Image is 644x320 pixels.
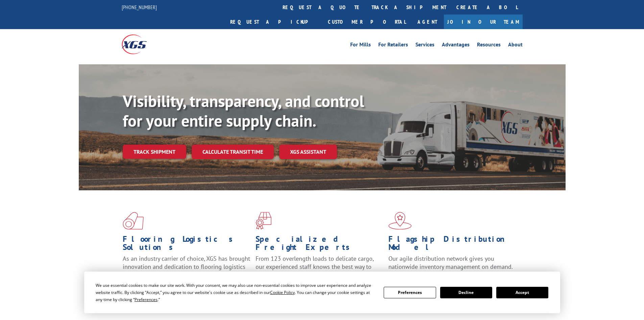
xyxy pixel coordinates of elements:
a: Agent [411,15,444,29]
span: Preferences [135,297,158,302]
a: Track shipment [123,145,186,159]
p: From 123 overlength loads to delicate cargo, our experienced staff knows the best way to move you... [256,255,383,285]
div: Cookie Consent Prompt [84,272,560,313]
h1: Specialized Freight Experts [256,235,383,255]
a: About [508,42,523,49]
a: Join Our Team [444,15,523,29]
a: Resources [477,42,501,49]
a: Customer Portal [323,15,411,29]
a: Calculate transit time [192,145,274,159]
img: xgs-icon-flagship-distribution-model-red [388,212,412,230]
span: Cookie Policy [270,290,295,295]
a: Request a pickup [225,15,323,29]
b: Visibility, transparency, and control for your entire supply chain. [123,90,364,131]
a: For Retailers [378,42,408,49]
img: xgs-icon-total-supply-chain-intelligence-red [123,212,144,230]
h1: Flagship Distribution Model [388,235,516,255]
a: Advantages [442,42,470,49]
span: Our agile distribution network gives you nationwide inventory management on demand. [388,255,513,271]
a: XGS ASSISTANT [279,145,337,159]
span: As an industry carrier of choice, XGS has brought innovation and dedication to flooring logistics... [123,255,250,279]
a: [PHONE_NUMBER] [122,4,157,10]
button: Preferences [384,287,436,298]
a: For Mills [350,42,371,49]
h1: Flooring Logistics Solutions [123,235,251,255]
a: Services [415,42,434,49]
button: Accept [496,287,548,298]
button: Decline [440,287,492,298]
img: xgs-icon-focused-on-flooring-red [256,212,271,230]
div: We use essential cookies to make our site work. With your consent, we may also use non-essential ... [96,282,376,303]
